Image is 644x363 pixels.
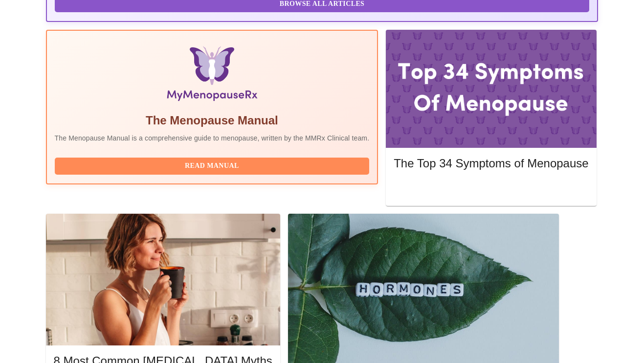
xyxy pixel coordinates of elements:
p: The Menopause Manual is a comprehensive guide to menopause, written by the MMRx Clinical team. [55,133,370,143]
button: Read Manual [55,158,370,175]
h5: The Menopause Manual [55,113,370,128]
a: Read More [394,184,591,192]
a: Read Manual [55,161,372,169]
h5: The Top 34 Symptoms of Menopause [394,156,588,171]
span: Read Manual [65,160,360,172]
img: Menopause Manual [105,46,319,105]
button: Read More [394,181,588,198]
span: Read More [403,183,578,195]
